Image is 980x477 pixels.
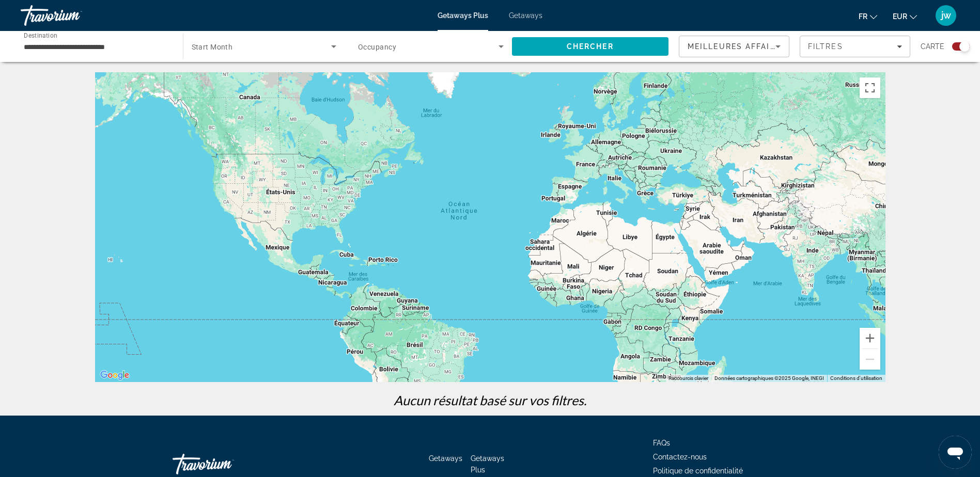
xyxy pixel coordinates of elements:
span: Destination [24,31,57,39]
a: Politique de confidentialité [653,467,743,475]
button: Filters [800,36,910,57]
button: Zoom avant [860,328,880,348]
span: Données cartographiques ©2025 Google, INEGI [714,375,824,381]
a: Getaways Plus [438,11,488,20]
button: Search [512,37,669,56]
a: Ouvrir cette zone dans Google Maps (dans une nouvelle fenêtre) [98,369,132,382]
img: Google [98,369,132,382]
span: Chercher [567,42,614,51]
p: Aucun résultat basé sur vos filtres. [90,392,891,408]
mat-select: Sort by [688,40,781,53]
button: Raccourcis clavier [668,375,708,382]
button: Change language [859,9,877,24]
span: fr [859,12,867,21]
iframe: Bouton de lancement de la fenêtre de messagerie [939,436,972,469]
button: User Menu [932,5,959,26]
button: Change currency [893,9,917,24]
button: Passer en plein écran [860,77,880,98]
a: Contactez-nous [653,453,707,461]
span: EUR [893,12,907,21]
a: FAQs [653,439,670,447]
span: Filtres [808,42,843,51]
span: Carte [921,39,944,54]
span: Meilleures affaires [688,42,787,51]
button: Zoom arrière [860,349,880,370]
a: Getaways [429,454,462,463]
a: Conditions d'utilisation (s'ouvre dans un nouvel onglet) [830,375,882,381]
span: jw [941,10,951,21]
input: Select destination [24,41,169,53]
a: Getaways [509,11,542,20]
a: Getaways Plus [471,454,504,474]
a: Travorium [21,2,124,29]
span: Start Month [192,43,233,51]
span: Occupancy [358,43,396,51]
